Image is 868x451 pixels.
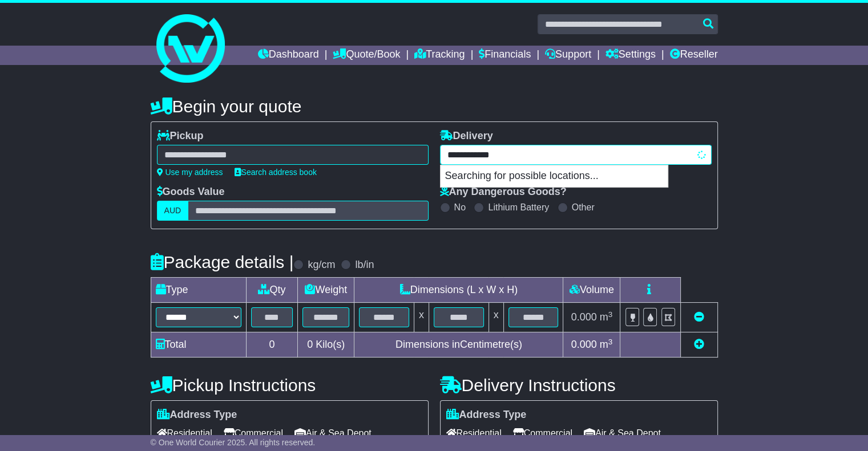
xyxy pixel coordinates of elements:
h4: Pickup Instructions [151,376,429,395]
td: x [488,303,503,332]
span: Residential [157,424,212,442]
span: Air & Sea Depot [294,424,372,442]
label: Delivery [440,130,493,143]
label: Other [572,202,595,213]
label: Lithium Battery [488,202,549,213]
label: Address Type [446,409,527,421]
label: Goods Value [157,186,225,198]
a: Use my address [157,168,223,177]
td: Type [151,278,246,303]
td: Dimensions (L x W x H) [354,278,563,303]
h4: Begin your quote [151,97,718,116]
sup: 3 [608,338,613,346]
span: © One World Courier 2025. All rights reserved. [151,438,316,447]
label: kg/cm [308,259,335,271]
td: Weight [298,278,354,303]
span: Commercial [224,424,283,442]
td: Volume [563,278,620,303]
a: Quote/Book [333,46,400,65]
span: 0.000 [571,339,597,350]
label: AUD [157,201,189,221]
td: 0 [246,332,298,357]
a: Financials [479,46,531,65]
label: Pickup [157,130,204,143]
p: Searching for possible locations... [441,165,668,187]
td: Kilo(s) [298,332,354,357]
td: Dimensions in Centimetre(s) [354,332,563,357]
span: 0 [307,339,313,350]
span: Commercial [513,424,572,442]
a: Add new item [694,339,704,350]
span: m [600,339,613,350]
a: Settings [605,46,656,65]
label: lb/in [355,259,374,271]
label: No [454,202,466,213]
a: Search address book [235,168,317,177]
span: m [600,311,613,323]
span: Air & Sea Depot [584,424,661,442]
h4: Package details | [151,253,294,271]
td: x [414,303,429,332]
typeahead: Please provide city [440,145,712,165]
span: 0.000 [571,311,597,323]
a: Remove this item [694,311,704,323]
label: Any Dangerous Goods? [440,186,567,198]
a: Tracking [414,46,465,65]
td: Total [151,332,246,357]
a: Dashboard [258,46,319,65]
sup: 3 [608,310,613,319]
h4: Delivery Instructions [440,376,718,395]
a: Reseller [669,46,717,65]
a: Support [545,46,591,65]
label: Address Type [157,409,237,421]
span: Residential [446,424,502,442]
td: Qty [246,278,298,303]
